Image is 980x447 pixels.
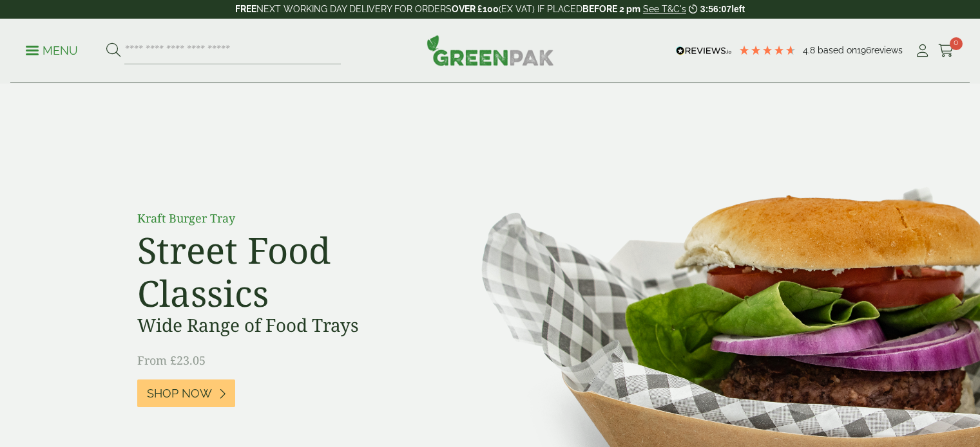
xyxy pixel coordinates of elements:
[643,4,686,14] a: See T&C's
[137,210,427,227] p: Kraft Burger Tray
[452,4,499,14] strong: OVER £100
[738,44,796,56] div: 4.79 Stars
[137,228,427,315] h2: Street Food Classics
[731,4,745,14] span: left
[914,44,930,57] i: My Account
[676,46,732,55] img: REVIEWS.io
[147,387,212,401] span: Shop Now
[938,44,954,57] i: Cart
[700,4,731,14] span: 3:56:07
[26,43,78,56] a: Menu
[137,352,206,368] span: From £23.05
[137,315,427,336] h3: Wide Range of Food Trays
[950,37,963,50] span: 0
[803,45,818,55] span: 4.8
[582,4,640,14] strong: BEFORE 2 pm
[427,35,554,66] img: GreenPak Supplies
[818,45,857,55] span: Based on
[871,45,903,55] span: reviews
[137,379,235,407] a: Shop Now
[235,4,256,14] strong: FREE
[938,41,954,60] a: 0
[857,45,871,55] span: 196
[26,43,78,59] p: Menu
